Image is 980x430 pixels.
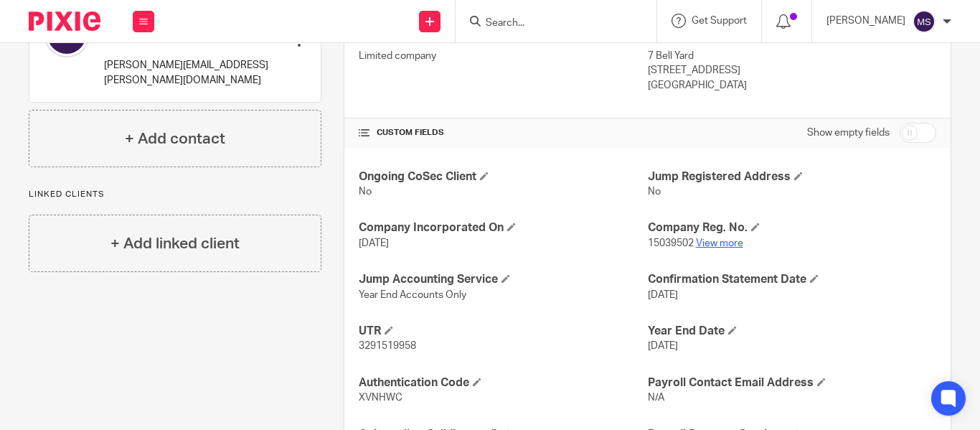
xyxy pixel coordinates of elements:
[359,324,647,339] h4: UTR
[359,375,647,391] h4: Authentication Code
[913,10,936,33] img: svg%3E
[359,290,466,300] span: Year End Accounts Only
[359,169,647,184] h4: Ongoing CoSec Client
[110,233,240,255] h4: + Add linked client
[359,272,647,287] h4: Jump Accounting Service
[648,290,678,300] span: [DATE]
[359,127,647,139] h4: CUSTOM FIELDS
[29,189,321,200] p: Linked clients
[648,220,936,235] h4: Company Reg. No.
[826,14,905,28] p: [PERSON_NAME]
[692,16,747,26] span: Get Support
[648,78,936,93] p: [GEOGRAPHIC_DATA]
[359,341,416,351] span: 3291519958
[104,58,278,88] p: [PERSON_NAME][EMAIL_ADDRESS][PERSON_NAME][DOMAIN_NAME]
[648,169,936,184] h4: Jump Registered Address
[484,17,613,30] input: Search
[648,375,936,391] h4: Payroll Contact Email Address
[359,187,372,197] span: No
[125,128,225,150] h4: + Add contact
[29,11,100,31] img: Pixie
[648,187,661,197] span: No
[696,238,743,248] a: View more
[648,272,936,287] h4: Confirmation Statement Date
[359,220,647,235] h4: Company Incorporated On
[648,49,936,63] p: 7 Bell Yard
[359,49,647,63] p: Limited company
[648,238,694,248] span: 15039502
[648,341,678,351] span: [DATE]
[359,393,402,403] span: XVNHWC
[359,238,389,248] span: [DATE]
[648,63,936,78] p: [STREET_ADDRESS]
[807,126,890,140] label: Show empty fields
[648,393,664,403] span: N/A
[648,324,936,339] h4: Year End Date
